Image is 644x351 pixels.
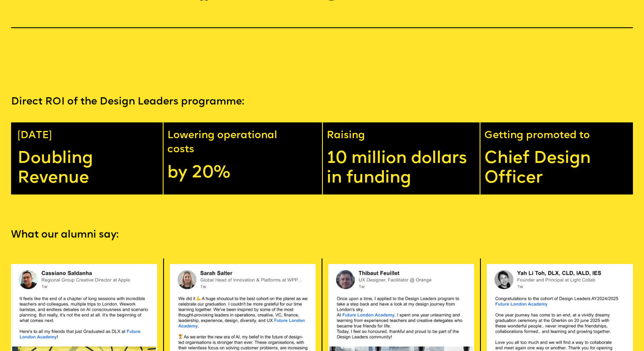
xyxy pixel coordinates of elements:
[17,149,156,188] p: Doubling Revenue
[17,129,156,143] p: [DATE]
[167,129,316,157] p: Lowering operational costs
[167,164,316,183] p: by 20%
[484,129,637,143] p: Getting promoted to
[484,149,637,188] p: Chief Design Officer
[327,129,480,143] p: Raising
[327,149,480,188] p: 10 million dollars in funding
[11,95,633,109] p: Direct ROI of the Design Leaders programme:
[11,228,633,242] p: What our alumni say:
